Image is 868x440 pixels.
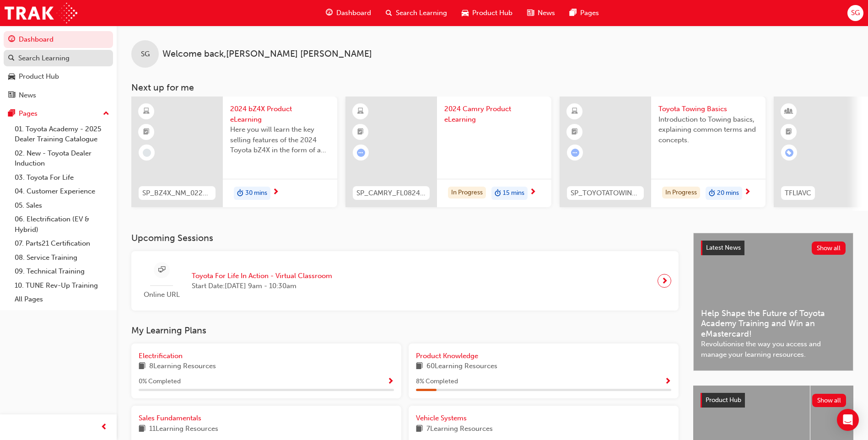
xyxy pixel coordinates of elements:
[426,361,497,372] span: 60 Learning Resources
[11,199,113,213] a: 05. Sales
[562,4,606,22] a: pages-iconPages
[4,31,113,48] a: Dashboard
[11,184,113,199] a: 04. Customer Experience
[571,126,578,138] span: booktick-icon
[538,8,555,18] span: News
[416,351,671,361] a: Product Knowledge
[18,53,70,64] div: Search Learning
[662,187,700,199] div: In Progress
[416,361,423,372] span: book-icon
[326,7,333,19] span: guage-icon
[103,108,109,120] span: up-icon
[11,212,113,236] a: 06. Electrification (EV & Hybrid)
[785,188,811,199] span: TFLIAVC
[149,424,218,435] span: 11 Learning Resources
[4,50,113,67] a: Search Learning
[520,4,562,22] a: news-iconNews
[131,325,679,336] h3: My Learning Plans
[11,236,113,251] a: 07. Parts21 Certification
[230,104,330,124] span: 2024 bZ4X Product eLearning
[19,108,38,119] div: Pages
[454,4,520,22] a: car-iconProduct Hub
[139,376,181,387] span: 0 % Completed
[785,149,793,157] span: learningRecordVerb_ENROLL-icon
[717,188,739,199] span: 20 mins
[658,114,758,145] span: Introduction to Towing basics, explaining common terms and concepts.
[8,36,15,44] span: guage-icon
[11,292,113,306] a: All Pages
[812,241,846,255] button: Show all
[664,376,671,387] button: Show Progress
[387,378,394,386] span: Show Progress
[378,4,454,22] a: search-iconSearch Learning
[706,244,741,252] span: Latest News
[139,352,183,360] span: Electrification
[158,264,165,276] span: sessionType_ONLINE_URL-icon
[139,414,201,422] span: Sales Fundamentals
[357,149,365,157] span: learningRecordVerb_ATTEMPT-icon
[416,413,671,424] a: Vehicle Systems
[11,171,113,185] a: 03. Toyota For Life
[11,251,113,265] a: 08. Service Training
[139,361,146,372] span: book-icon
[709,188,715,199] span: duration-icon
[149,361,216,372] span: 8 Learning Resources
[4,87,113,104] a: News
[4,105,113,122] button: Pages
[272,188,279,197] span: next-icon
[495,188,501,199] span: duration-icon
[8,110,15,118] span: pages-icon
[192,281,332,291] span: Start Date: [DATE] 9am - 10:30am
[139,290,184,300] span: Online URL
[143,126,150,138] span: booktick-icon
[139,424,146,435] span: book-icon
[661,274,668,287] span: next-icon
[416,376,458,387] span: 8 % Completed
[318,4,378,22] a: guage-iconDashboard
[560,97,766,207] a: SP_TOYOTATOWING_0424Toyota Towing BasicsIntroduction to Towing basics, explaining common terms an...
[4,68,113,85] a: Product Hub
[706,396,741,404] span: Product Hub
[570,7,577,19] span: pages-icon
[117,82,868,93] h3: Next up for me
[5,3,77,23] a: Trak
[416,352,478,360] span: Product Knowledge
[139,413,394,424] a: Sales Fundamentals
[11,279,113,293] a: 10. TUNE Rev-Up Training
[658,104,758,114] span: Toyota Towing Basics
[139,258,671,304] a: Online URLToyota For Life In Action - Virtual ClassroomStart Date:[DATE] 9am - 10:30am
[4,29,113,105] button: DashboardSearch LearningProduct HubNews
[11,264,113,279] a: 09. Technical Training
[101,422,108,433] span: prev-icon
[139,351,394,361] a: Electrification
[237,188,243,199] span: duration-icon
[426,424,493,435] span: 7 Learning Resources
[396,8,447,18] span: Search Learning
[529,188,536,197] span: next-icon
[19,90,36,101] div: News
[131,233,679,243] h3: Upcoming Sessions
[693,233,853,371] a: Latest NewsShow allHelp Shape the Future of Toyota Academy Training and Win an eMastercard!Revolu...
[744,188,751,197] span: next-icon
[142,188,212,199] span: SP_BZ4X_NM_0224_EL01
[131,97,337,207] a: SP_BZ4X_NM_0224_EL012024 bZ4X Product eLearningHere you will learn the key selling features of th...
[448,187,486,199] div: In Progress
[571,149,579,157] span: learningRecordVerb_ATTEMPT-icon
[19,71,59,82] div: Product Hub
[387,376,394,387] button: Show Progress
[386,7,392,19] span: search-icon
[143,106,150,118] span: learningResourceType_ELEARNING-icon
[416,414,467,422] span: Vehicle Systems
[527,7,534,19] span: news-icon
[356,188,426,199] span: SP_CAMRY_FL0824_EL
[462,7,469,19] span: car-icon
[8,54,15,63] span: search-icon
[357,106,364,118] span: learningResourceType_ELEARNING-icon
[571,106,578,118] span: learningResourceType_ELEARNING-icon
[812,394,846,407] button: Show all
[837,409,859,431] div: Open Intercom Messenger
[245,188,267,199] span: 30 mins
[444,104,544,124] span: 2024 Camry Product eLearning
[472,8,512,18] span: Product Hub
